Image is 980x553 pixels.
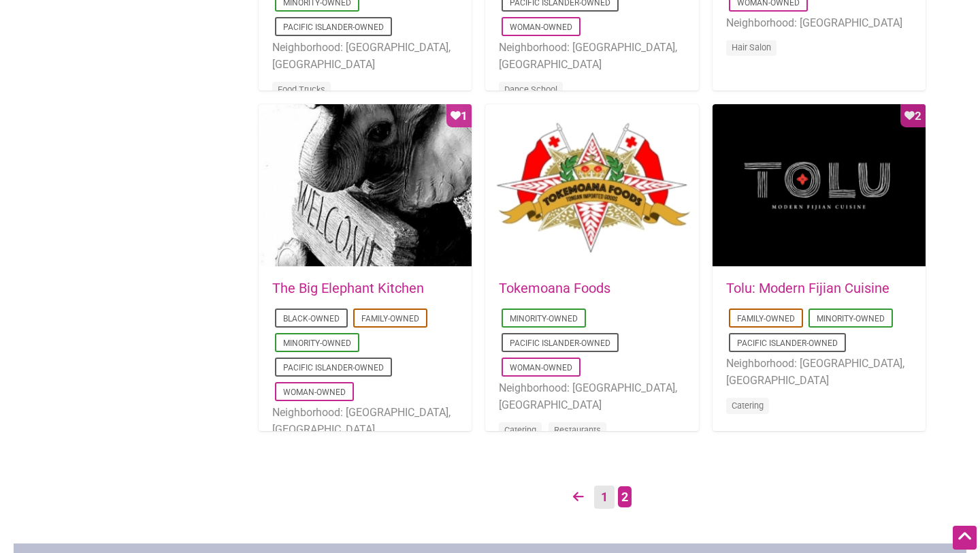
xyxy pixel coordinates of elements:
[726,14,912,32] li: Neighborhood: [GEOGRAPHIC_DATA]
[504,425,536,435] a: Catering
[499,379,685,414] li: Neighborhood: [GEOGRAPHIC_DATA], [GEOGRAPHIC_DATA]
[283,314,340,323] a: Black-Owned
[272,280,424,296] a: The Big Elephant Kitchen
[737,314,795,323] a: Family-Owned
[726,355,912,390] li: Neighborhood: [GEOGRAPHIC_DATA], [GEOGRAPHIC_DATA]
[499,39,685,74] li: Neighborhood: [GEOGRAPHIC_DATA], [GEOGRAPHIC_DATA]
[504,84,557,95] a: Dance School
[499,280,610,296] a: Tokemoana Foods
[361,314,419,323] a: Family-Owned
[510,338,610,348] a: Pacific Islander-Owned
[732,42,771,52] a: Hair Salon
[594,486,615,509] a: Page 1
[283,22,384,32] a: Pacific Islander-Owned
[732,400,764,411] a: Catering
[272,404,458,439] li: Neighborhood: [GEOGRAPHIC_DATA], [GEOGRAPHIC_DATA]
[726,280,889,296] a: Tolu: Modern Fijian Cuisine
[283,338,351,348] a: Minority-Owned
[618,486,632,507] span: Page 2
[510,314,578,323] a: Minority-Owned
[953,526,977,550] div: Scroll Back to Top
[554,425,601,435] a: Restaurants
[817,314,885,323] a: Minority-Owned
[278,84,325,95] a: Food Trucks
[283,363,384,373] a: Pacific Islander-Owned
[272,39,458,74] li: Neighborhood: [GEOGRAPHIC_DATA], [GEOGRAPHIC_DATA]
[510,22,572,32] a: Woman-Owned
[283,388,346,397] a: Woman-Owned
[737,338,838,348] a: Pacific Islander-Owned
[510,363,572,373] a: Woman-Owned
